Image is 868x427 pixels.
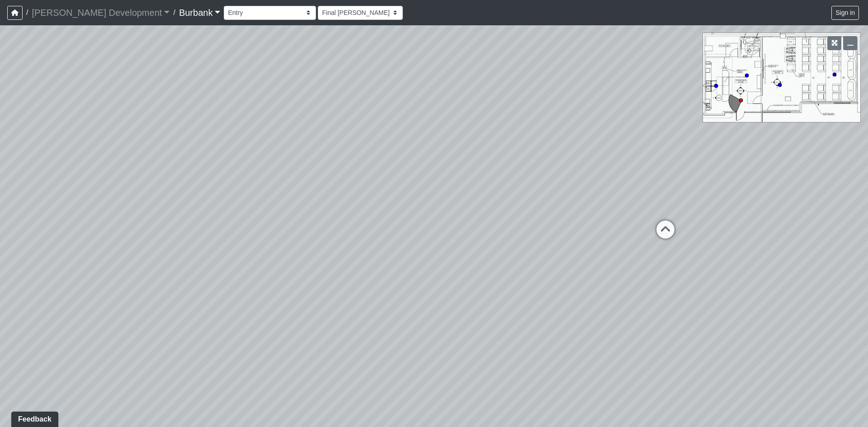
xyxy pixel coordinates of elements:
span: / [23,4,32,22]
iframe: Ybug feedback widget [7,409,60,427]
button: Sign in [831,6,859,20]
a: Burbank [179,4,221,22]
span: / [170,4,179,22]
a: [PERSON_NAME] Development [32,4,170,22]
